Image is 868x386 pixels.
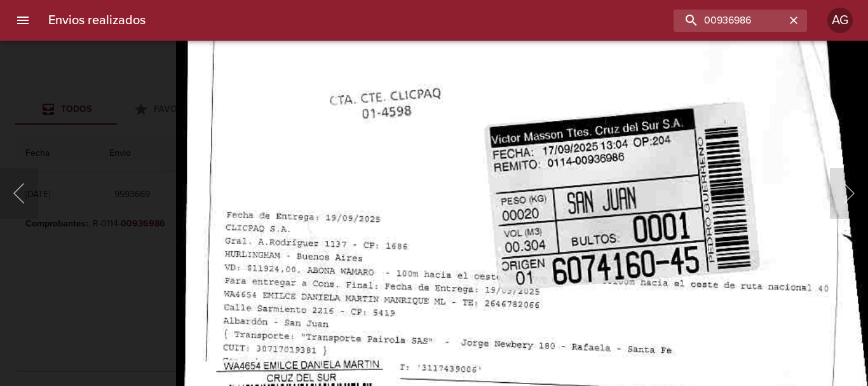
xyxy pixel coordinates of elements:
button: Siguiente [830,168,868,219]
input: buscar [674,10,785,32]
h6: Envios realizados [48,10,146,31]
div: AG [827,8,853,33]
div: Abrir información de usuario [827,8,853,33]
button: menu [8,5,38,36]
